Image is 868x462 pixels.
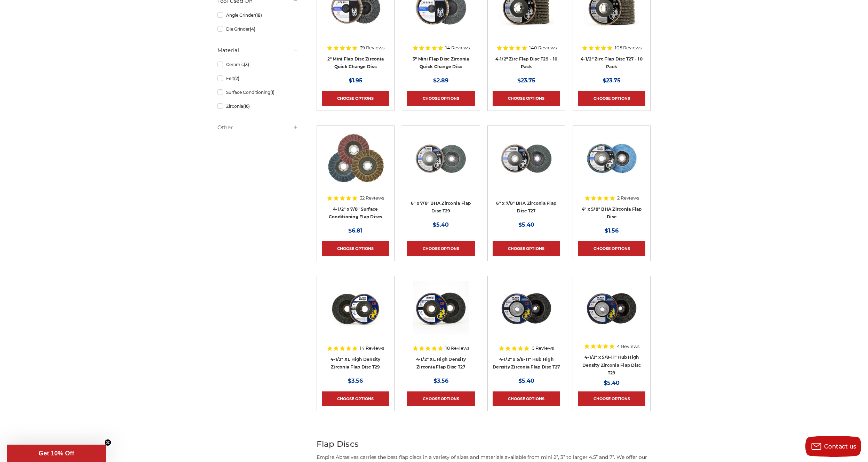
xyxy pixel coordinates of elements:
[322,131,389,198] a: Scotch brite flap discs
[578,241,645,256] a: Choose Options
[411,201,471,214] a: 6" x 7/8" BHA Zirconia Flap Disc T29
[617,196,639,200] span: 2 Reviews
[582,355,641,375] a: 4-1/2" x 5/8-11" Hub High Density Zirconia Flap Disc T29
[255,13,262,18] span: (18)
[322,391,389,406] a: Choose Options
[327,131,384,186] img: Scotch brite flap discs
[433,221,449,228] span: $5.40
[493,131,560,198] a: Coarse 36 grit BHA Zirconia flap disc, 6-inch, flat T27 for aggressive material removal
[244,62,249,67] span: (3)
[518,378,534,384] span: $5.40
[433,77,448,84] span: $2.89
[493,281,560,348] a: high density flap disc with screw hub
[578,391,645,406] a: Choose Options
[322,241,389,256] a: Choose Options
[499,281,554,337] img: high density flap disc with screw hub
[445,346,469,350] span: 18 Reviews
[413,281,469,337] img: 4-1/2" XL High Density Zirconia Flap Disc T27
[348,227,363,234] span: $6.81
[327,56,384,70] a: 2" Mini Flap Disc Zirconia Quick Change Disc
[217,23,298,35] a: Die Grinder
[328,281,383,337] img: 4-1/2" XL High Density Zirconia Flap Disc T29
[250,26,255,32] span: (4)
[217,123,298,132] h5: Other
[407,281,475,348] a: 4-1/2" XL High Density Zirconia Flap Disc T27
[217,9,298,21] a: Angle Grinder
[578,281,645,348] a: Zirconia flap disc with screw hub
[217,46,298,55] h5: Material
[407,131,475,198] a: Black Hawk 6 inch T29 coarse flap discs, 36 grit for efficient material removal
[329,206,382,220] a: 4-1/2" x 7/8" Surface Conditioning Flap Discs
[348,378,363,384] span: $3.56
[407,241,475,256] a: Choose Options
[445,46,470,50] span: 14 Reviews
[517,77,535,84] span: $23.75
[416,357,466,370] a: 4-1/2" XL High Density Zirconia Flap Disc T27
[217,100,298,112] a: Zirconia
[824,443,857,450] span: Contact us
[493,357,560,370] a: 4-1/2" x 5/8-11" Hub High Density Zirconia Flap Disc T27
[413,56,469,70] a: 3" Mini Flap Disc Zirconia Quick Change Disc
[584,281,639,337] img: Zirconia flap disc with screw hub
[805,436,861,457] button: Contact us
[603,77,621,84] span: $23.75
[243,104,250,109] span: (16)
[217,58,298,71] a: Ceramic
[493,241,560,256] a: Choose Options
[493,91,560,106] a: Choose Options
[578,131,645,198] a: 4-inch BHA Zirconia flap disc with 40 grit designed for aggressive metal sanding and grinding
[605,227,619,234] span: $1.56
[582,206,642,220] a: 4" x 5/8" BHA Zirconia Flap Disc
[407,391,475,406] a: Choose Options
[495,56,558,70] a: 4-1/2" Zirc Flap Disc T29 - 10 Pack
[578,91,645,106] a: Choose Options
[217,72,298,84] a: Felt
[39,450,74,457] span: Get 10% Off
[360,46,384,50] span: 39 Reviews
[604,380,620,386] span: $5.40
[360,196,384,200] span: 32 Reviews
[317,438,651,450] h2: Flap Discs
[104,439,111,446] button: Close teaser
[413,131,469,186] img: Black Hawk 6 inch T29 coarse flap discs, 36 grit for efficient material removal
[270,90,274,95] span: (1)
[331,357,381,370] a: 4-1/2" XL High Density Zirconia Flap Disc T29
[581,56,643,70] a: 4-1/2" Zirc Flap Disc T27 - 10 Pack
[322,281,389,348] a: 4-1/2" XL High Density Zirconia Flap Disc T29
[615,46,642,50] span: 105 Reviews
[7,445,106,462] div: Get 10% OffClose teaser
[322,91,389,106] a: Choose Options
[529,46,557,50] span: 140 Reviews
[360,346,384,350] span: 14 Reviews
[518,221,534,228] span: $5.40
[532,346,554,350] span: 6 Reviews
[496,201,556,214] a: 6" x 7/8" BHA Zirconia Flap Disc T27
[617,344,639,349] span: 4 Reviews
[584,131,639,186] img: 4-inch BHA Zirconia flap disc with 40 grit designed for aggressive metal sanding and grinding
[349,77,363,84] span: $1.95
[433,378,448,384] span: $3.56
[217,86,298,98] a: Surface Conditioning
[234,76,239,81] span: (2)
[499,131,554,186] img: Coarse 36 grit BHA Zirconia flap disc, 6-inch, flat T27 for aggressive material removal
[407,91,475,106] a: Choose Options
[493,391,560,406] a: Choose Options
